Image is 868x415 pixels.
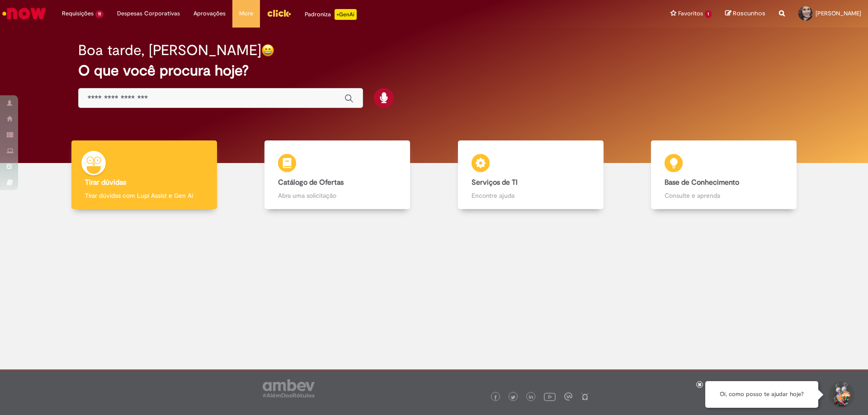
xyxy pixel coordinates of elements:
img: logo_footer_naosei.png [581,392,589,401]
img: logo_footer_workplace.png [564,392,572,401]
a: Catálogo de Ofertas Abra uma solicitação [241,140,434,210]
div: Padroniza [305,9,357,20]
b: Base de Conhecimento [665,178,739,187]
p: Encontre ajuda [472,191,590,200]
b: Serviços de TI [472,178,518,187]
span: Aprovações [193,9,226,18]
span: Requisições [62,9,94,18]
p: Tirar dúvidas com Lupi Assist e Gen Ai [85,191,203,200]
img: logo_footer_ambev_rotulo_gray.png [263,379,315,397]
span: 11 [95,10,104,18]
p: +GenAi [335,9,357,20]
button: Iniciar Conversa de Suporte [827,381,854,408]
a: Tirar dúvidas Tirar dúvidas com Lupi Assist e Gen Ai [47,140,241,210]
b: Tirar dúvidas [85,178,126,187]
p: Consulte e aprenda [665,191,783,200]
img: click_logo_yellow_360x200.png [267,6,291,20]
span: 1 [705,10,712,18]
img: logo_footer_youtube.png [544,391,556,402]
img: happy-face.png [261,44,274,57]
img: logo_footer_linkedin.png [529,395,533,400]
span: Despesas Corporativas [117,9,180,18]
span: More [239,9,253,18]
b: Catálogo de Ofertas [278,178,344,187]
img: ServiceNow [1,5,47,23]
h2: O que você procura hoje? [78,63,790,79]
p: Abra uma solicitação [278,191,396,200]
img: logo_footer_facebook.png [493,395,498,400]
div: Oi, como posso te ajudar hoje? [705,381,818,408]
span: Rascunhos [733,9,765,18]
a: Rascunhos [725,9,765,18]
span: [PERSON_NAME] [816,9,861,17]
a: Serviços de TI Encontre ajuda [434,140,627,210]
img: logo_footer_twitter.png [511,395,515,400]
a: Base de Conhecimento Consulte e aprenda [627,140,821,210]
h2: Boa tarde, [PERSON_NAME] [78,42,261,58]
span: Favoritos [678,9,703,18]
